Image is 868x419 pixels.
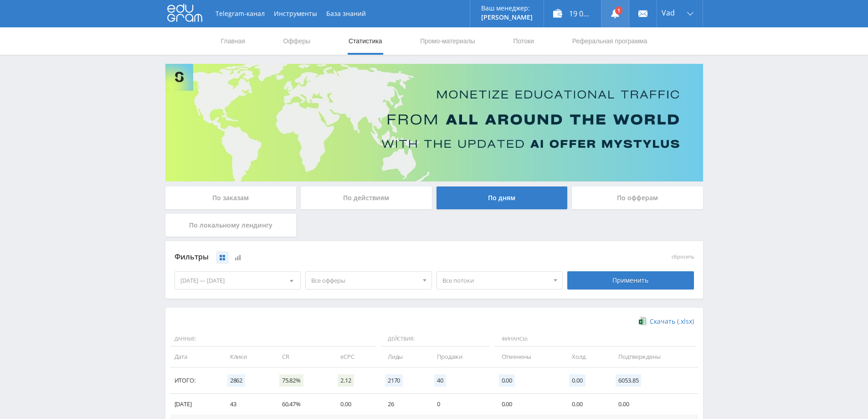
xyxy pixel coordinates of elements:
td: Итого: [170,367,221,394]
div: По локальному лендингу [165,214,297,237]
img: xlsx [639,316,647,326]
span: Все потоки [442,272,549,289]
div: По действиям [301,186,432,209]
td: 60.47% [273,394,331,414]
span: Скачать (.xlsx) [650,318,694,325]
td: [DATE] [170,394,221,414]
span: Данные: [170,331,376,347]
td: Подтверждены [609,347,698,367]
td: eCPC [331,347,379,367]
td: 0.00 [609,394,698,414]
a: Промо-материалы [419,27,476,55]
a: Скачать (.xlsx) [639,317,693,326]
div: По заказам [165,186,297,209]
span: 0.00 [499,374,515,387]
a: Статистика [348,27,383,55]
td: 0.00 [563,394,609,414]
a: Офферы [282,27,312,55]
img: Banner [165,64,703,181]
span: 2.12 [338,374,354,387]
p: Ваш менеджер: [481,5,533,12]
span: 0.00 [569,374,585,387]
div: Фильтры [175,250,563,264]
td: Продажи [428,347,492,367]
td: Отменены [493,347,563,367]
td: 0.00 [331,394,379,414]
span: 40 [434,374,446,387]
span: 75.82% [279,374,303,387]
span: 2170 [385,374,403,387]
div: Применить [567,271,694,290]
td: 0.00 [493,394,563,414]
div: [DATE] — [DATE] [175,272,301,289]
span: 2862 [227,374,245,387]
td: 0 [428,394,492,414]
span: Действия: [381,331,490,347]
span: Финансы: [495,331,696,347]
p: [PERSON_NAME] [481,14,533,21]
button: сбросить [672,254,694,260]
a: Главная [220,27,246,55]
td: Клики [221,347,273,367]
td: Дата [170,347,221,367]
span: Vad [662,9,675,16]
td: Холд [563,347,609,367]
div: По офферам [572,186,703,209]
span: Все офферы [311,272,418,289]
div: По дням [437,186,568,209]
td: 26 [379,394,428,414]
td: Лиды [379,347,428,367]
a: Потоки [512,27,535,55]
a: Реферальная программа [571,27,648,55]
td: 43 [221,394,273,414]
span: 6053.85 [616,374,641,387]
td: CR [273,347,331,367]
